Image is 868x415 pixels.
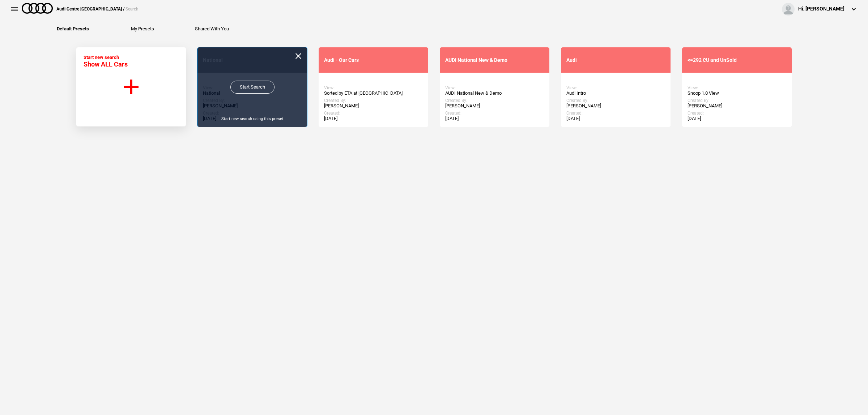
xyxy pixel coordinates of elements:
[324,98,423,103] div: Created By:
[22,3,53,14] img: audi.png
[56,6,139,12] div: Audi Centre [GEOGRAPHIC_DATA] /
[566,57,665,63] div: Audi
[324,116,423,121] div: [DATE]
[566,85,665,90] div: View:
[566,111,665,116] div: Created:
[688,116,786,121] div: [DATE]
[324,85,423,90] div: View:
[131,26,154,31] button: My Presets
[445,98,544,103] div: Created By:
[195,26,229,31] button: Shared With You
[566,116,665,121] div: [DATE]
[84,60,128,68] span: Show ALL Cars
[125,7,139,12] span: Search
[688,85,786,90] div: View:
[445,57,544,63] div: AUDI National New & Demo
[566,103,665,109] div: [PERSON_NAME]
[566,98,665,103] div: Created By:
[324,57,423,63] div: Audi - Our Cars
[445,111,544,116] div: Created:
[84,55,128,68] div: Start new search
[566,90,665,96] div: Audi Intro
[445,103,544,109] div: [PERSON_NAME]
[445,85,544,90] div: View:
[324,103,423,109] div: [PERSON_NAME]
[688,103,786,109] div: [PERSON_NAME]
[688,90,786,96] div: Snoop 1.0 View
[197,116,307,121] div: Start new search using this preset
[445,116,544,121] div: [DATE]
[688,57,786,63] div: <=292 CU and UnSold
[445,90,544,96] div: AUDI National New & Demo
[57,26,89,31] button: Default Presets
[688,98,786,103] div: Created By:
[324,90,423,96] div: Sorted by ETA at [GEOGRAPHIC_DATA]
[230,81,275,94] a: Start Search
[76,47,186,127] button: Start new search Show ALL Cars
[798,5,844,13] div: Hi, [PERSON_NAME]
[324,111,423,116] div: Created:
[688,111,786,116] div: Created:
